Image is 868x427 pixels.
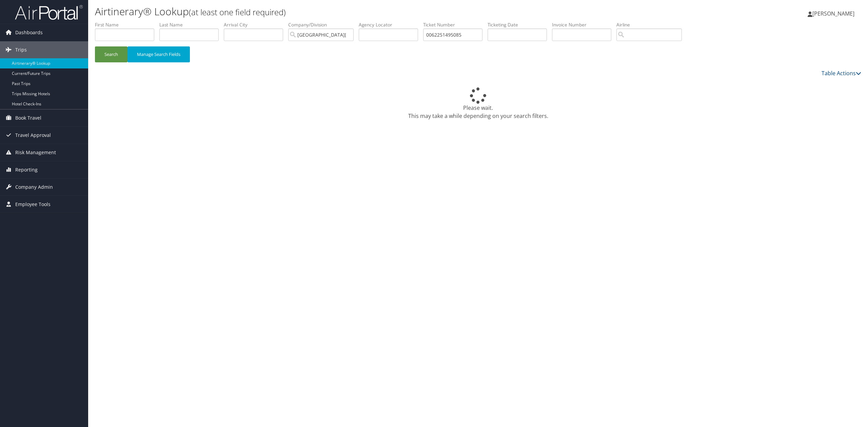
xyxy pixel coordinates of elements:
[95,87,861,120] div: Please wait. This may take a while depending on your search filters.
[423,21,488,28] label: Ticket Number
[552,21,616,28] label: Invoice Number
[822,69,861,77] a: Table Actions
[616,21,687,28] label: Airline
[159,21,224,28] label: Last Name
[95,46,127,62] button: Search
[224,21,288,28] label: Arrival City
[808,3,861,24] a: [PERSON_NAME]
[15,41,27,58] span: Trips
[15,144,56,161] span: Risk Management
[95,4,606,19] h1: Airtinerary® Lookup
[15,4,83,20] img: airportal-logo.png
[127,46,190,62] button: Manage Search Fields
[15,196,51,213] span: Employee Tools
[15,127,51,144] span: Travel Approval
[95,21,159,28] label: First Name
[15,109,41,126] span: Book Travel
[359,21,423,28] label: Agency Locator
[488,21,552,28] label: Ticketing Date
[15,24,43,41] span: Dashboards
[15,161,38,178] span: Reporting
[15,179,53,196] span: Company Admin
[812,10,854,17] span: [PERSON_NAME]
[189,6,286,18] small: (at least one field required)
[288,21,359,28] label: Company/Division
